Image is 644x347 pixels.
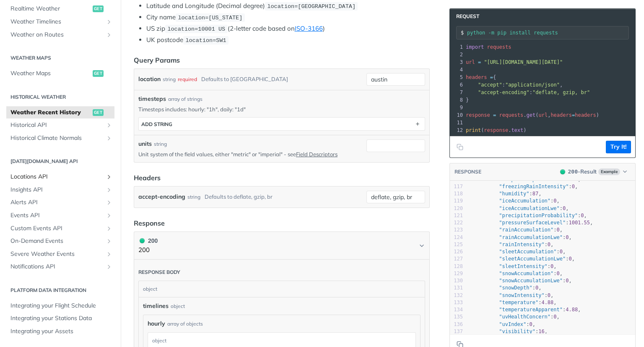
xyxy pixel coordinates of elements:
a: Weather Mapsget [6,67,114,80]
span: hourly [148,319,165,328]
span: = [493,112,496,118]
span: 0 [557,271,560,276]
span: "snowAccumulationLwe" [499,278,563,284]
div: 127 [450,255,463,263]
button: Show subpages for Notifications API [106,263,112,270]
div: 12 [450,126,464,134]
a: Events APIShow subpages for Events API [6,209,114,222]
div: 120 [450,205,463,212]
span: Weather on Routes [10,31,104,39]
div: string [187,191,200,203]
span: "snowAccumulation" [499,271,553,276]
span: : , [469,184,578,189]
span: Events API [10,211,104,220]
h2: Historical Weather [6,93,114,101]
span: "humidity" [499,191,529,197]
button: RESPONSE [454,168,482,176]
span: 0 [566,278,569,284]
span: Integrating your Assets [10,327,112,336]
a: Notifications APIShow subpages for Notifications API [6,260,114,273]
button: Show subpages for Alerts API [106,199,112,206]
span: : , [469,285,542,291]
span: : , [466,82,563,88]
div: 7 [450,89,464,96]
span: : , [469,227,563,233]
span: Realtime Weather [10,5,91,13]
span: response [466,112,490,118]
span: Request [452,13,479,20]
span: url [538,112,548,118]
div: required [178,73,197,85]
a: ISO-3166 [295,24,323,32]
button: 200200-ResultExample [556,168,631,176]
div: 11 [450,119,464,126]
div: 123 [450,226,463,234]
span: "uvHealthConcern" [499,314,551,320]
div: 128 [450,263,463,270]
span: : , [469,263,557,269]
div: string [163,73,176,85]
span: : , [469,191,542,197]
a: Integrating your Stations Data [6,312,114,325]
span: 0 [566,234,569,240]
div: 10 [450,111,464,119]
div: string [154,140,167,148]
span: 200 [568,168,578,175]
a: Integrating your Assets [6,325,114,338]
span: 0 [530,321,532,327]
span: 16 [538,329,544,334]
a: Weather TimelinesShow subpages for Weather Timelines [6,16,114,28]
span: "sleetAccumulation" [499,249,556,255]
span: 0 [535,285,538,291]
a: Field Descriptors [296,151,338,158]
div: 134 [450,306,463,313]
span: Integrating your Flight Schedule [10,302,112,310]
button: Try It! [606,141,631,153]
div: Response [134,218,165,228]
div: 1 [450,43,464,51]
span: Weather Recent History [10,108,91,117]
li: Latitude and Longitude (Decimal degree) [146,1,430,11]
span: location=[GEOGRAPHIC_DATA] [267,3,356,10]
div: 133 [450,299,463,306]
span: : , [469,300,557,305]
button: Show subpages for Weather Timelines [106,18,112,25]
span: : , [469,321,535,327]
div: 136 [450,321,463,328]
div: 124 [450,234,463,241]
button: Show subpages for Insights API [106,187,112,193]
a: Custom Events APIShow subpages for Custom Events API [6,222,114,235]
span: : , [469,329,548,334]
span: headers [466,74,487,80]
span: Integrating your Stations Data [10,314,112,323]
div: 118 [450,190,463,197]
div: object [171,302,185,310]
a: Integrating your Flight Schedule [6,300,114,312]
span: 0 [553,314,556,320]
span: "iceAccumulation" [499,198,551,204]
span: 200 [140,238,145,243]
span: location=10001 US [167,26,225,32]
div: 200 [138,236,158,245]
span: : [466,89,590,95]
div: array of strings [168,95,203,103]
span: get [93,109,104,116]
span: "accept-encoding" [478,89,530,95]
input: Request instructions [467,30,628,36]
button: Show subpages for Weather on Routes [106,32,112,38]
div: 5 [450,74,464,81]
span: Historical API [10,121,104,129]
span: Notifications API [10,263,104,271]
a: Historical Climate NormalsShow subpages for Historical Climate Normals [6,132,114,145]
span: "[URL][DOMAIN_NAME][DATE]" [484,59,563,65]
span: get [93,5,104,12]
span: text [511,127,523,133]
span: headers [575,112,596,118]
span: : , [469,256,575,262]
button: Show subpages for Events API [106,212,112,219]
div: Query Params [134,55,180,65]
span: Custom Events API [10,224,104,233]
div: 119 [450,197,463,205]
span: timesteps [138,95,166,103]
a: Insights APIShow subpages for Insights API [6,184,114,196]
